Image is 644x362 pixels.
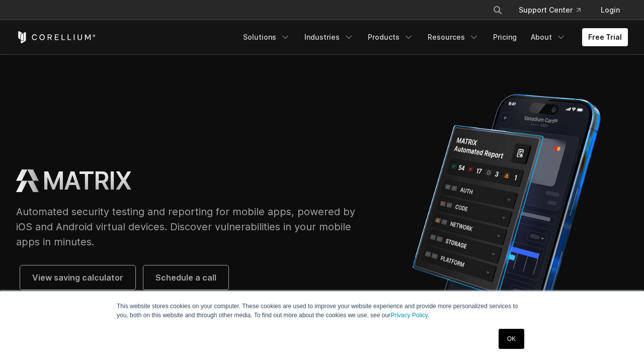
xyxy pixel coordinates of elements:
[43,166,131,196] h1: MATRIX
[489,1,507,19] button: Search
[480,1,628,19] div: Navigation Menu
[16,31,96,43] a: Corellium Home
[20,265,135,290] a: View saving calculator
[16,204,365,249] p: Automated security testing and reporting for mobile apps, powered by iOS and Android virtual devi...
[582,28,628,46] a: Free Trial
[16,169,39,192] img: MATRIX Logo
[298,28,360,46] a: Industries
[487,28,523,46] a: Pricing
[422,28,485,46] a: Resources
[511,1,589,19] a: Support Center
[237,28,296,46] a: Solutions
[155,271,216,284] span: Schedule a call
[143,265,228,290] a: Schedule a call
[390,312,429,319] a: Privacy Policy.
[362,28,420,46] a: Products
[32,271,123,284] span: View saving calculator
[593,1,628,19] a: Login
[237,28,628,46] div: Navigation Menu
[525,28,572,46] a: About
[499,329,524,349] a: OK
[117,302,527,320] p: This website stores cookies on your computer. These cookies are used to improve your website expe...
